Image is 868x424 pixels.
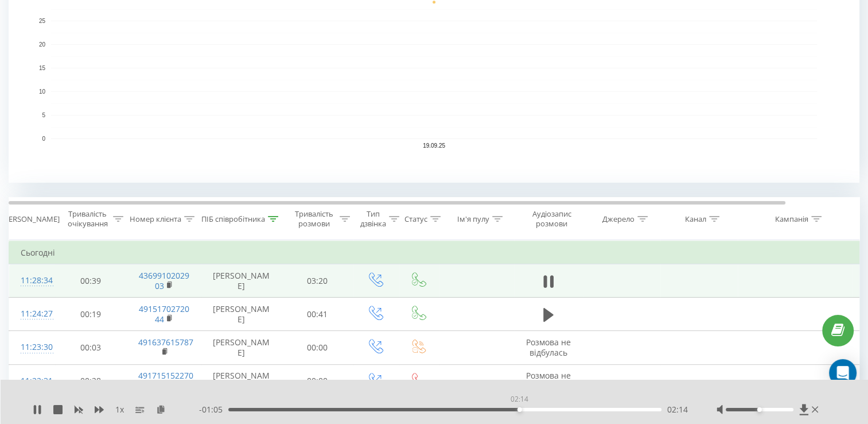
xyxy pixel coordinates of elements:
[139,303,189,325] a: 4915170272044
[282,298,353,331] td: 00:41
[55,364,127,398] td: 00:28
[39,88,46,95] text: 10
[39,18,46,24] text: 25
[282,364,353,398] td: 00:00
[360,209,386,229] div: Тип дзвінка
[139,270,189,291] a: 4369910202903
[201,298,282,331] td: [PERSON_NAME]
[65,209,110,229] div: Тривалість очікування
[757,407,762,412] div: Accessibility label
[138,370,193,381] a: 491715152270
[829,359,857,387] div: Open Intercom Messenger
[2,214,60,224] div: [PERSON_NAME]
[524,209,579,229] div: Аудіозапис розмови
[130,214,181,224] div: Номер клієнта
[138,337,193,348] a: 491637615787
[526,337,571,358] span: Розмова не відбулась
[199,404,228,415] span: - 01:05
[517,407,522,412] div: Accessibility label
[21,269,44,292] div: 11:28:34
[526,370,571,391] span: Розмова не відбулась
[115,404,124,415] span: 1 x
[55,331,127,364] td: 00:03
[775,214,808,224] div: Кампанія
[602,214,635,224] div: Джерело
[201,214,265,224] div: ПІБ співробітника
[201,364,282,398] td: [PERSON_NAME]
[55,264,127,298] td: 00:39
[21,370,44,392] div: 11:22:31
[21,336,44,359] div: 11:23:30
[42,136,45,142] text: 0
[457,214,489,224] div: Ім'я пулу
[282,331,353,364] td: 00:00
[404,214,427,224] div: Статус
[667,404,688,415] span: 02:14
[423,142,445,149] text: 19.09.25
[291,209,337,229] div: Тривалість розмови
[39,65,46,71] text: 15
[685,214,706,224] div: Канал
[42,112,45,118] text: 5
[201,264,282,298] td: [PERSON_NAME]
[39,41,46,48] text: 20
[508,391,531,407] div: 02:14
[282,264,353,298] td: 03:20
[201,331,282,364] td: [PERSON_NAME]
[21,303,44,325] div: 11:24:27
[55,298,127,331] td: 00:19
